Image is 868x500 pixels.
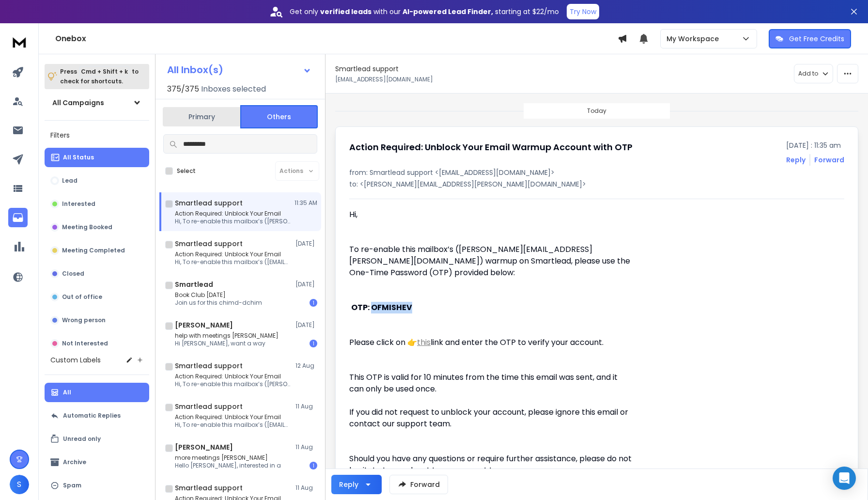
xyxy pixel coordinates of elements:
button: Others [240,105,318,128]
p: [DATE] : 11:35 am [786,141,844,150]
p: Action Required: Unblock Your Email [175,210,291,218]
p: Join us for this chimd-dchim [175,299,262,307]
p: 11:35 AM [294,199,317,207]
p: Today [587,107,606,115]
h1: Smartlead support [175,483,243,493]
p: All Status [63,154,94,161]
p: Hello [PERSON_NAME], interested in a [175,462,281,469]
p: [DATE] [295,321,317,329]
button: Archive [45,453,149,472]
div: 1 [310,299,317,307]
div: Reply [339,480,358,489]
h1: Action Required: Unblock Your Email Warmup Account with OTP [349,141,633,154]
p: Not Interested [62,340,108,347]
p: My Workspace [666,34,723,44]
h1: Smartlead support [175,402,243,411]
button: All Inbox(s) [159,60,319,79]
h1: Onebox [55,33,618,45]
label: Select [177,167,196,175]
button: Out of office [45,287,149,307]
button: Lead [45,171,149,190]
button: Unread only [45,429,149,449]
p: Hi, To re-enable this mailbox’s ([EMAIL_ADDRESS][DOMAIN_NAME]) [175,258,291,266]
p: [DATE] [295,281,317,288]
button: Spam [45,476,149,495]
p: Meeting Completed [62,247,125,254]
h3: Filters [45,128,149,142]
h1: [PERSON_NAME] [175,442,233,452]
button: Reply [786,155,806,165]
h1: All Inbox(s) [167,65,223,75]
button: Wrong person [45,311,149,330]
p: 11 Aug [295,484,317,492]
button: Get Free Credits [769,29,851,48]
p: Hi [PERSON_NAME], want a way [175,340,279,347]
p: [EMAIL_ADDRESS][DOMAIN_NAME] [335,76,433,83]
p: Meeting Booked [62,223,112,231]
strong: AI-powered Lead Finder, [403,7,493,16]
button: Forward [389,475,448,494]
p: Book Club [DATE] [175,291,262,299]
p: help with meetings [PERSON_NAME] [175,332,279,340]
p: Press to check for shortcuts. [60,67,139,86]
span: 375 / 375 [167,83,199,95]
button: Try Now [567,4,599,19]
b: OTP: OFMISHEV [351,302,412,313]
p: Action Required: Unblock Your Email [175,373,291,380]
p: 12 Aug [295,362,317,370]
button: Meeting Completed [45,241,149,260]
p: Action Required: Unblock Your Email [175,413,291,421]
div: Open Intercom Messenger [833,467,856,490]
p: Unread only [63,435,101,443]
p: Interested [62,200,95,208]
p: 11 Aug [295,443,317,451]
button: Closed [45,264,149,283]
h1: Smartlead support [175,198,243,208]
button: Automatic Replies [45,406,149,425]
button: S [10,475,29,494]
button: Interested [45,194,149,214]
span: Cmd + Shift + k [79,66,129,77]
h1: Smartlead support [175,361,243,371]
button: Not Interested [45,334,149,353]
p: Out of office [62,293,102,301]
button: All Status [45,148,149,167]
p: Lead [62,177,77,185]
h3: Inboxes selected [201,83,266,95]
strong: verified leads [320,7,372,16]
button: Reply [331,475,382,494]
h1: Smartlead support [175,239,243,249]
p: Hi, To re-enable this mailbox’s ([EMAIL_ADDRESS][DOMAIN_NAME]) [175,421,291,429]
p: Spam [63,482,81,489]
p: [DATE] [295,240,317,248]
h1: [PERSON_NAME] [175,320,233,330]
p: 11 Aug [295,403,317,410]
img: logo [10,33,29,51]
div: Forward [814,155,844,165]
p: from: Smartlead support <[EMAIL_ADDRESS][DOMAIN_NAME]> [349,168,844,177]
button: Meeting Booked [45,218,149,237]
p: Hi, To re-enable this mailbox’s ([PERSON_NAME][EMAIL_ADDRESS][PERSON_NAME][DOMAIN_NAME]) [175,380,291,388]
p: Hi, To re-enable this mailbox’s ([PERSON_NAME][EMAIL_ADDRESS][PERSON_NAME][DOMAIN_NAME]) [175,218,291,225]
p: Wrong person [62,316,106,324]
a: this [417,337,431,348]
p: All [63,389,71,396]
h1: Smartlead support [335,64,399,74]
button: All Campaigns [45,93,149,112]
p: Add to [798,70,818,78]
p: Closed [62,270,84,278]
p: more meetings [PERSON_NAME] [175,454,281,462]
div: 1 [310,462,317,469]
h3: Custom Labels [50,355,101,365]
p: Automatic Replies [63,412,121,420]
p: Get only with our starting at $22/mo [290,7,559,16]
p: Get Free Credits [789,34,844,44]
div: 1 [310,340,317,347]
h1: All Campaigns [52,98,104,108]
h1: Smartlead [175,280,213,289]
p: Action Required: Unblock Your Email [175,250,291,258]
button: Primary [163,106,240,127]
